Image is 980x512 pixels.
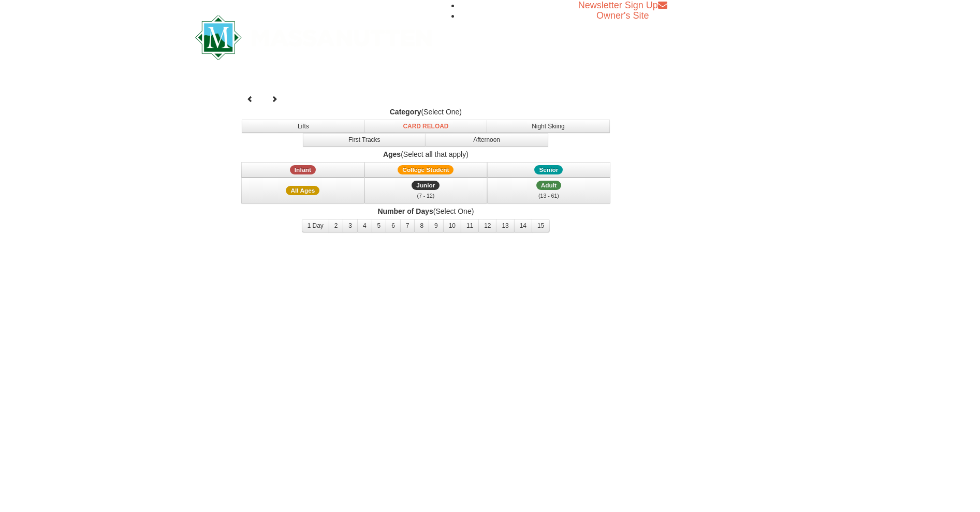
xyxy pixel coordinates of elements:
button: 3 [343,219,358,232]
span: Senior [534,165,563,174]
a: Massanutten Resort [195,24,432,48]
button: 4 [357,219,372,232]
label: (Select One) [240,206,612,216]
button: Night Skiing [487,120,610,133]
span: Junior [412,181,440,190]
span: College Student [398,165,454,174]
strong: Number of Days [377,207,433,215]
strong: Category [390,108,421,116]
button: Card Reload [364,120,488,133]
button: Infant [241,162,364,178]
button: Adult (13 - 61) [487,178,610,203]
button: Afternoon [425,133,548,147]
span: Infant [290,165,316,174]
button: 10 [443,219,461,232]
button: 9 [429,219,444,232]
button: 8 [414,219,429,232]
button: 14 [514,219,532,232]
span: All Ages [286,186,319,195]
button: 7 [400,219,415,232]
span: Adult [536,181,561,190]
button: 6 [386,219,401,232]
button: College Student [364,162,488,178]
label: (Select One) [240,107,612,117]
img: Massanutten Resort Logo [195,15,432,60]
button: 1 Day [302,219,329,232]
button: Lifts [242,120,365,133]
strong: Ages [383,150,401,158]
button: First Tracks [303,133,426,147]
a: Owner's Site [596,10,649,21]
div: (13 - 61) [494,191,604,201]
div: (7 - 12) [371,191,481,201]
button: 5 [372,219,387,232]
button: Senior [487,162,610,178]
button: 2 [329,219,344,232]
button: 12 [478,219,496,232]
button: Junior (7 - 12) [364,178,488,203]
button: 11 [461,219,479,232]
button: All Ages [241,178,364,203]
label: (Select all that apply) [240,149,612,159]
button: 13 [496,219,514,232]
button: 15 [532,219,550,232]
